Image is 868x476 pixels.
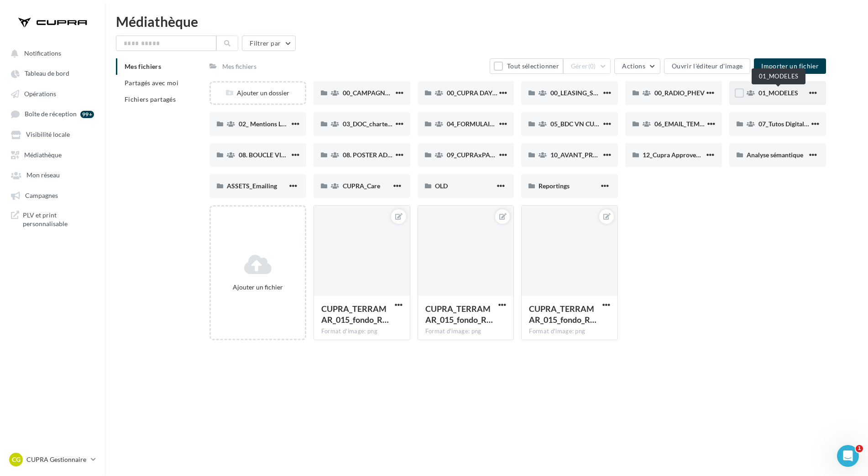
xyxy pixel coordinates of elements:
[643,151,778,159] span: 12_Cupra Approved_OCCASIONS_GARANTIES
[837,445,859,467] iframe: Intercom live chat
[550,120,607,128] span: 05_BDC VN CUPRA
[761,62,819,70] span: Importer un fichier
[343,89,428,97] span: 00_CAMPAGNE_SEPTEMBRE
[856,445,863,452] span: 1
[664,58,750,74] button: Ouvrir l'éditeur d'image
[5,126,99,142] a: Visibilité locale
[5,65,99,81] a: Tableau de bord
[343,182,380,190] span: CUPRA_Care
[239,120,299,128] span: 02_ Mentions Légales
[211,88,305,98] div: Ajouter un dossier
[747,151,803,159] span: Analyse sémantique
[116,15,857,28] div: Médiathèque
[343,120,462,128] span: 03_DOC_charte graphique et GUIDELINES
[447,89,513,97] span: 00_CUPRA DAYS (JPO)
[26,131,70,139] span: Visibilité locale
[24,90,56,98] span: Opérations
[550,151,700,159] span: 10_AVANT_PREMIÈRES_CUPRA (VENTES PRIVEES)
[550,89,652,97] span: 00_LEASING_SOCIAL_ÉLECTRIQUE
[435,182,448,190] span: OLD
[654,120,760,128] span: 06_EMAIL_TEMPLATE HTML CUPRA
[242,36,296,51] button: Filtrer par
[222,62,256,71] div: Mes fichiers
[490,58,563,74] button: Tout sélectionner
[754,58,826,74] button: Importer un fichier
[5,146,99,163] a: Médiathèque
[239,151,359,159] span: 08. BOUCLE VIDEO ECRAN SHOWROOM
[5,207,99,232] a: PLV et print personnalisable
[125,95,176,103] span: Fichiers partagés
[447,120,582,128] span: 04_FORMULAIRE DES DEMANDES CRÉATIVES
[80,111,94,118] div: 99+
[7,451,98,468] a: CG CUPRA Gestionnaire
[125,79,178,87] span: Partagés avec moi
[125,62,161,70] span: Mes fichiers
[25,191,58,199] span: Campagnes
[5,187,99,203] a: Campagnes
[654,89,705,97] span: 00_RADIO_PHEV
[447,151,502,159] span: 09_CUPRAxPADEL
[539,182,570,190] span: Reportings
[5,45,96,61] button: Notifications
[25,110,77,118] span: Boîte de réception
[26,171,60,179] span: Mon réseau
[758,89,798,97] span: 01_MODELES
[227,182,277,190] span: ASSETS_Emailing
[529,327,610,336] div: Format d'image: png
[614,58,660,74] button: Actions
[563,58,611,74] button: Gérer(0)
[622,62,645,70] span: Actions
[24,151,62,159] span: Médiathèque
[24,49,61,57] span: Notifications
[12,455,21,464] span: CG
[758,120,811,128] span: 07_Tutos Digitaleo
[23,211,94,228] span: PLV et print personnalisable
[26,455,87,464] p: CUPRA Gestionnaire
[588,62,596,70] span: (0)
[25,70,69,78] span: Tableau de bord
[214,283,301,292] div: Ajouter un fichier
[752,68,805,84] div: 01_MODELES
[5,105,99,122] a: Boîte de réception 99+
[321,304,389,325] span: CUPRA_TERRAMAR_015_fondo_RVB
[5,166,99,183] a: Mon réseau
[5,85,99,102] a: Opérations
[321,327,403,336] div: Format d'image: png
[343,151,401,159] span: 08. POSTER ADEME
[529,304,596,325] span: CUPRA_TERRAMAR_015_fondo_RVB
[425,327,507,336] div: Format d'image: png
[425,304,493,325] span: CUPRA_TERRAMAR_015_fondo_RVB (1)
